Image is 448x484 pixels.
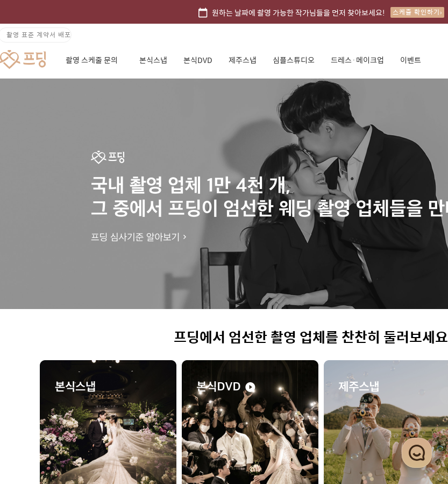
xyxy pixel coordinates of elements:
span: 홈 [34,357,40,366]
a: 심플스튜디오 [273,42,315,79]
div: 스케줄 확인하기 [390,7,444,18]
a: 대화 [71,341,139,368]
a: 설정 [139,341,207,368]
span: 대화 [98,358,111,367]
a: 드레스·메이크업 [331,42,384,79]
span: 촬영 표준 계약서 배포 [6,30,71,39]
a: 이벤트 [400,42,421,79]
a: 본식스냅 [139,42,167,79]
span: 설정 [166,357,179,366]
a: 제주스냅 [229,42,257,79]
a: 촬영 스케줄 문의 [66,42,123,79]
a: 홈 [3,341,71,368]
span: 원하는 날짜에 촬영 가능한 작가님들을 먼저 찾아보세요! [212,6,385,18]
a: 본식DVD [183,42,212,79]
